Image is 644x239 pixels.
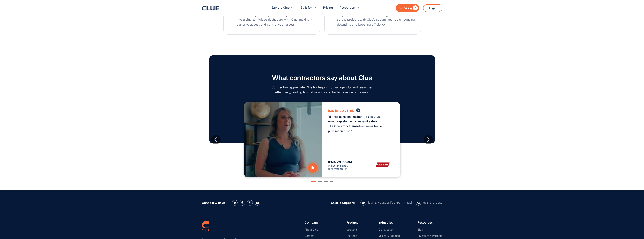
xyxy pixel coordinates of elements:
[418,234,442,237] a: Investors & Partners
[346,221,361,224] div: Product
[271,2,290,14] div: Explore Clue
[241,201,243,204] img: facebook icon
[424,135,433,144] div: next slide
[331,201,355,204] div: Sales & Support:
[340,2,359,14] div: Resources
[330,181,333,182] div: Show slide 4 of 4
[416,200,442,206] a: calling icon866-349-CLUE
[379,234,400,237] a: Mining & Logging
[305,234,329,237] a: Careers
[423,4,442,12] a: Login
[211,98,433,181] div: carousel
[398,6,412,10] div: Get Pricing
[368,201,412,204] div: [EMAIL_ADDRESS][DOMAIN_NAME]
[271,2,294,14] div: Explore Clue
[303,159,322,177] a: open lightbox
[305,228,329,231] a: About Clue
[328,114,385,133] p: “If I had someone hesitant to use Clue, I would explain the increase of safety... The Operators t...
[202,221,209,231] img: clue logo simple
[328,160,352,164] span: [PERSON_NAME]
[362,202,365,204] img: email icon
[328,108,354,113] p: Read full Case Study
[346,228,361,231] a: Solutions
[418,228,442,231] a: Blog
[340,2,355,14] div: Resources
[323,2,333,14] a: Pricing
[379,221,400,224] div: Industries
[379,228,400,231] a: Construction
[412,6,418,10] div: 
[234,201,236,204] img: LinkedIn icon
[356,108,360,112] img: right arrow icon
[269,85,375,94] p: Contractors appreciate Clue for helping to manage jobs and resources effectively, leading to cost...
[305,221,329,224] div: Company
[423,201,442,204] div: 866-349-CLUE
[328,160,361,171] div: Project Manager, [PERSON_NAME]
[346,234,361,237] a: Features
[396,4,419,12] a: Get Pricing
[256,202,259,204] img: YouTube Icon
[337,13,415,27] p: Simplify your equipment scheduling and allocation across projects with Clue’s streamlined tools, ...
[211,100,433,179] div: 1 of 4
[418,221,442,224] div: Resources
[237,13,314,27] p: Consolidate your equipment management processes into a single, intuitive dashboard with Clue, mak...
[202,201,226,204] div: Connect with us:
[417,201,420,204] img: calling icon
[301,2,312,14] div: Built for
[328,108,389,113] a: Read full Case Study
[248,201,251,204] img: X icon twitter
[324,181,328,182] div: Show slide 3 of 4
[211,135,221,144] div: previous slide
[372,160,394,169] img: graham logo image
[360,200,412,206] a: email icon[EMAIL_ADDRESS][DOMAIN_NAME]
[269,74,375,81] h2: What contractors say about Clue
[318,181,322,182] div: Show slide 2 of 4
[301,2,316,14] div: Built for
[311,181,316,182] div: Show slide 1 of 4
